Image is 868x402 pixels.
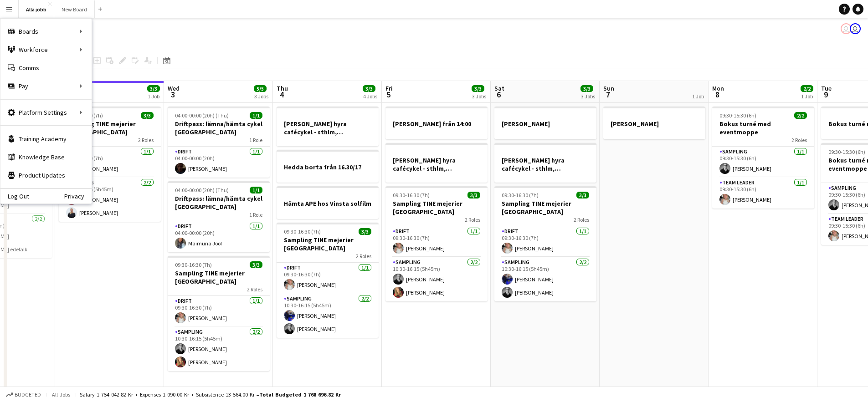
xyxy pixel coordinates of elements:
span: 3/3 [363,85,375,92]
a: Log Out [0,193,29,200]
div: 3 Jobs [581,93,595,100]
span: Tue [821,84,832,92]
app-job-card: 09:30-16:30 (7h)3/3Sampling TINE mejerier [GEOGRAPHIC_DATA]2 RolesDrift1/109:30-16:30 (7h)[PERSON... [168,256,270,371]
div: 09:30-16:30 (7h)3/3Sampling TINE mejerier [GEOGRAPHIC_DATA]2 RolesDrift1/109:30-16:30 (7h)[PERSON... [277,223,379,338]
span: Sun [603,84,614,92]
app-card-role: Sampling2/210:30-16:15 (5h45m)[PERSON_NAME][PERSON_NAME] [277,294,379,338]
span: 09:30-16:30 (7h) [502,192,539,198]
app-job-card: 04:00-00:00 (20h) (Thu)1/1Driftpass: lämna/hämta cykel [GEOGRAPHIC_DATA]1 RoleDrift1/104:00-00:00... [168,107,270,178]
h3: [PERSON_NAME] hyra cafécykel - sthlm, [GEOGRAPHIC_DATA], cph [277,120,379,136]
app-card-role: Sampling1/109:30-15:30 (6h)[PERSON_NAME] [712,147,814,178]
span: 1 Role [249,137,262,143]
app-card-role: Drift1/104:00-00:00 (20h)[PERSON_NAME] [168,147,270,178]
app-job-card: [PERSON_NAME] hyra cafécykel - sthlm, [GEOGRAPHIC_DATA], cph [494,143,596,183]
span: 1 Role [249,211,262,218]
span: 3/3 [141,112,154,119]
span: 09:30-16:30 (7h) [393,192,430,198]
h3: Driftpass: lämna/hämta cykel [GEOGRAPHIC_DATA] [168,194,270,211]
div: 3 Jobs [472,93,486,100]
span: Mon [712,84,724,92]
span: 9 [820,89,832,100]
div: 4 Jobs [363,93,377,100]
app-job-card: [PERSON_NAME] hyra cafécykel - sthlm, [GEOGRAPHIC_DATA], cph [277,107,379,146]
div: Platform Settings [0,103,92,122]
span: Wed [168,84,180,92]
span: 5 [384,89,393,100]
span: 3/3 [147,85,160,92]
span: Fri [385,84,393,92]
app-card-role: Drift1/104:00-00:00 (20h)Maimuna Joof [168,221,270,252]
span: 5/5 [254,85,267,92]
span: 2 Roles [138,137,154,143]
span: 09:30-15:30 (6h) [719,112,756,119]
app-card-role: Drift1/109:30-16:30 (7h)[PERSON_NAME] [168,296,270,327]
app-card-role: Sampling2/210:30-16:15 (5h45m)[PERSON_NAME][PERSON_NAME] [494,257,596,301]
button: New Board [54,0,95,18]
h3: Sampling TINE mejerier [GEOGRAPHIC_DATA] [385,199,488,216]
button: Alla jobb [19,0,54,18]
h3: [PERSON_NAME] hyra cafécykel - sthlm, [GEOGRAPHIC_DATA], cph [494,156,596,173]
app-job-card: Hämta APE hos Vinsta solfilm [277,186,379,219]
app-user-avatar: August Löfgren [850,23,861,34]
app-card-role: Team Leader1/109:30-15:30 (6h)[PERSON_NAME] [712,178,814,209]
app-job-card: 09:30-15:30 (6h)2/2Bokus turné med eventmoppe2 RolesSampling1/109:30-15:30 (6h)[PERSON_NAME]Team ... [712,107,814,209]
h3: Sampling TINE mejerier [GEOGRAPHIC_DATA] [494,199,596,216]
h3: [PERSON_NAME] från 14:00 [385,120,488,128]
div: Workforce [0,41,92,59]
span: 1/1 [250,187,262,193]
span: 3/3 [250,261,262,268]
a: Training Academy [0,130,92,148]
app-job-card: [PERSON_NAME] [603,107,705,139]
h3: Hedda borta från 16.30/17 [277,163,379,171]
app-job-card: 09:30-16:30 (7h)3/3Sampling TINE mejerier [GEOGRAPHIC_DATA]2 RolesDrift1/109:30-16:30 (7h)[PERSON... [494,186,596,301]
span: 7 [602,89,614,100]
span: 8 [711,89,724,100]
span: 04:00-00:00 (20h) (Thu) [175,187,229,193]
span: 3/3 [359,228,371,235]
span: 04:00-00:00 (20h) (Thu) [175,112,229,119]
h3: Sampling TINE mejerier [GEOGRAPHIC_DATA] [277,236,379,252]
app-user-avatar: Emil Hasselberg [841,23,852,34]
app-card-role: Drift1/109:30-16:30 (7h)[PERSON_NAME] [385,226,488,257]
span: All jobs [50,391,72,398]
div: 04:00-00:00 (20h) (Thu)1/1Driftpass: lämna/hämta cykel [GEOGRAPHIC_DATA]1 RoleDrift1/104:00-00:00... [168,181,270,252]
span: 4 [275,89,288,100]
span: 1/1 [250,112,262,119]
div: [PERSON_NAME] hyra cafécykel - sthlm, [GEOGRAPHIC_DATA], cph [385,143,488,183]
div: [PERSON_NAME] [494,107,596,139]
h3: Sampling TINE mejerier [GEOGRAPHIC_DATA] [168,269,270,285]
app-card-role: Sampling2/210:30-16:15 (5h45m)[PERSON_NAME][PERSON_NAME] [59,178,161,222]
div: Pay [0,77,92,95]
span: 2/2 [794,112,807,119]
button: Budgeted [5,390,42,400]
span: 3/3 [580,85,593,92]
app-job-card: 09:30-16:30 (7h)3/3Sampling TINE mejerier [GEOGRAPHIC_DATA]2 RolesDrift1/109:30-16:30 (7h)[PERSON... [59,107,161,222]
span: 6 [493,89,504,100]
span: Sat [494,84,504,92]
app-card-role: Drift1/109:30-16:30 (7h)[PERSON_NAME] [59,147,161,178]
span: Thu [277,84,288,92]
h3: Hämta APE hos Vinsta solfilm [277,199,379,208]
h3: Sampling TINE mejerier [GEOGRAPHIC_DATA] [59,120,161,136]
span: 3/3 [576,192,589,198]
app-card-role: Sampling2/210:30-16:15 (5h45m)[PERSON_NAME][PERSON_NAME] [385,257,488,301]
div: 1 Job [692,93,704,100]
div: 3 Jobs [254,93,268,100]
app-job-card: Hedda borta från 16.30/17 [277,150,379,183]
span: 2 Roles [247,286,262,293]
h3: [PERSON_NAME] [494,120,596,128]
span: 3/3 [467,192,480,198]
span: 2 Roles [791,137,807,143]
app-card-role: Drift1/109:30-16:30 (7h)[PERSON_NAME] [494,226,596,257]
h3: [PERSON_NAME] [603,120,705,128]
span: 3 [166,89,180,100]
